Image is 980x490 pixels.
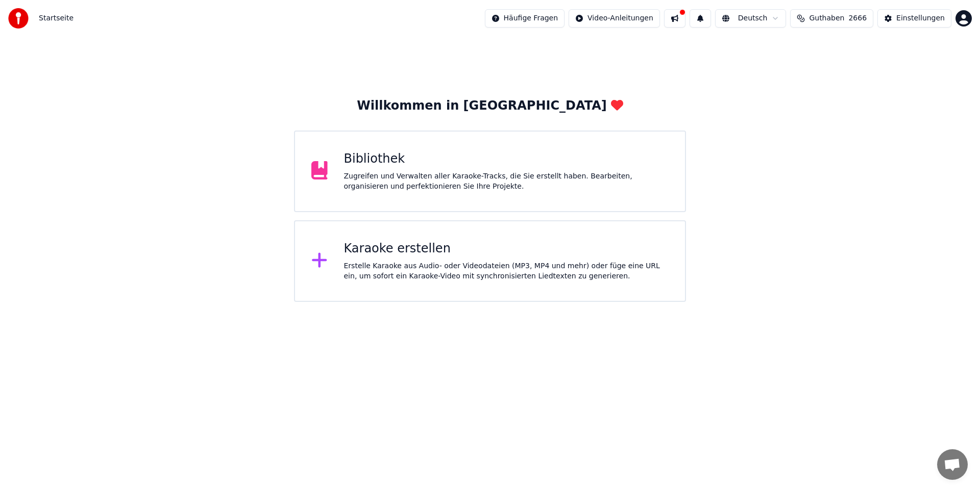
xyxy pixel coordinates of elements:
[877,9,951,28] button: Einstellungen
[344,241,669,257] div: Karaoke erstellen
[39,13,73,23] nav: breadcrumb
[344,151,669,167] div: Bibliothek
[848,13,867,23] span: 2666
[357,98,623,114] div: Willkommen in [GEOGRAPHIC_DATA]
[937,449,968,480] div: Chat öffnen
[8,8,29,29] img: youka
[896,13,945,23] div: Einstellungen
[344,171,669,192] div: Zugreifen und Verwalten aller Karaoke-Tracks, die Sie erstellt haben. Bearbeiten, organisieren un...
[809,13,844,23] span: Guthaben
[39,13,73,23] span: Startseite
[569,9,660,28] button: Video-Anleitungen
[790,9,873,28] button: Guthaben2666
[344,261,669,281] div: Erstelle Karaoke aus Audio- oder Videodateien (MP3, MP4 und mehr) oder füge eine URL ein, um sofo...
[485,9,565,28] button: Häufige Fragen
